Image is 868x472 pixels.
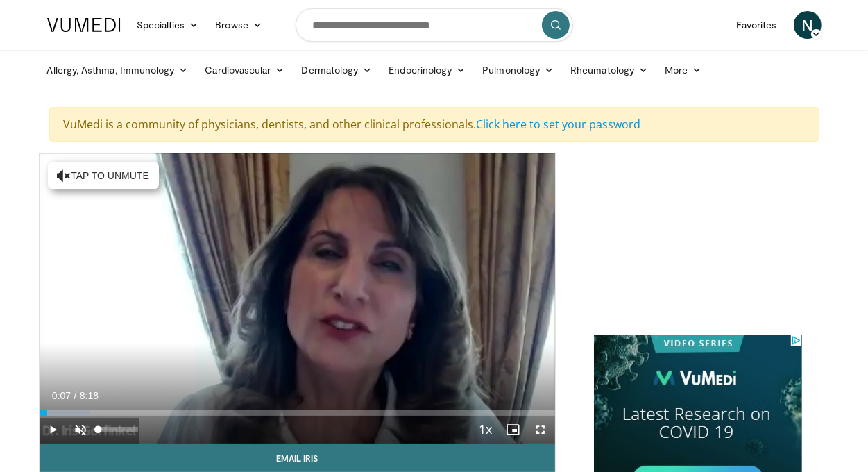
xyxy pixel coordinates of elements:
[794,11,822,39] a: N
[49,107,819,142] div: VuMedi is a community of physicians, dentists, and other clinical professionals.
[296,8,573,42] input: Search topics, interventions
[40,410,555,416] div: Progress Bar
[67,416,95,444] button: Unmute
[500,416,527,444] button: Enable picture-in-picture mode
[656,56,710,84] a: More
[728,11,785,39] a: Favorites
[48,162,159,189] button: Tap to unmute
[40,444,555,472] a: Email Iris
[293,56,381,84] a: Dermatology
[74,390,77,401] span: /
[527,416,555,444] button: Fullscreen
[477,117,641,132] a: Click here to set your password
[80,390,99,401] span: 8:18
[474,56,562,84] a: Pulmonology
[380,56,474,84] a: Endocrinology
[39,56,197,84] a: Allergy, Asthma, Immunology
[40,153,555,444] video-js: Video Player
[472,416,500,444] button: Playback Rate
[52,390,71,401] span: 0:07
[196,56,293,84] a: Cardiovascular
[207,11,271,39] a: Browse
[99,427,138,432] div: Volume Level
[562,56,656,84] a: Rheumatology
[129,11,207,39] a: Specialties
[594,153,802,326] iframe: Advertisement
[47,18,121,32] img: VuMedi Logo
[40,416,67,444] button: Play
